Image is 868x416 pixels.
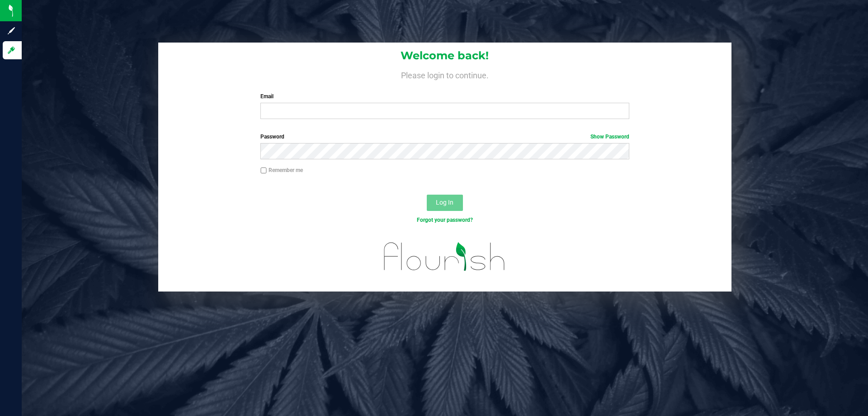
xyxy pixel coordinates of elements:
[158,69,731,80] h4: Please login to continue.
[260,92,629,100] label: Email
[260,167,267,174] input: Remember me
[590,134,629,140] a: Show Password
[260,166,303,174] label: Remember me
[260,134,284,140] span: Password
[417,217,473,223] a: Forgot your password?
[7,46,16,55] inline-svg: Log in
[373,234,516,280] img: flourish_logo.svg
[158,50,731,62] h1: Welcome back!
[7,26,16,35] inline-svg: Sign up
[436,199,453,206] span: Log In
[427,195,463,211] button: Log In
